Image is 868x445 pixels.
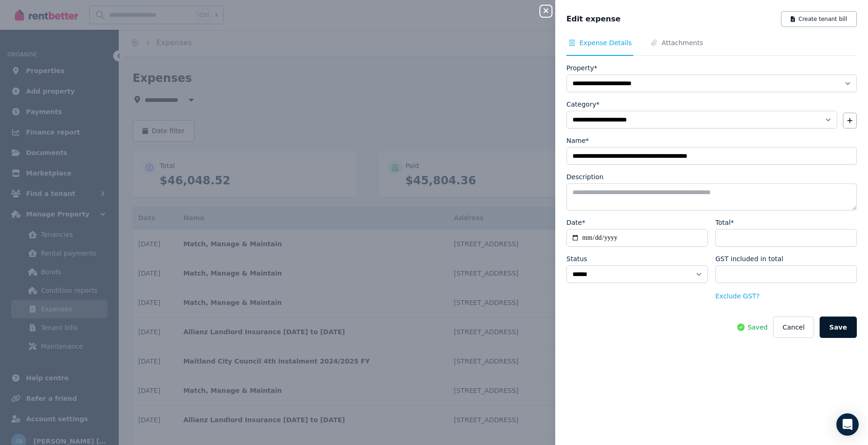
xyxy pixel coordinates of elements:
[579,38,632,47] span: Expense Details
[820,317,857,338] button: Save
[566,218,585,227] label: Date*
[566,63,597,73] label: Property*
[836,413,859,436] div: Open Intercom Messenger
[715,218,734,227] label: Total*
[566,13,620,25] span: Edit expense
[715,291,760,301] button: Exclude GST?
[781,11,857,27] button: Create tenant bill
[566,136,589,145] label: Name*
[715,254,783,263] label: GST included in total
[566,100,599,109] label: Category*
[566,172,604,182] label: Description
[661,38,703,47] span: Attachments
[566,254,587,263] label: Status
[566,38,857,56] nav: Tabs
[747,323,767,332] span: Saved
[773,317,814,338] button: Cancel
